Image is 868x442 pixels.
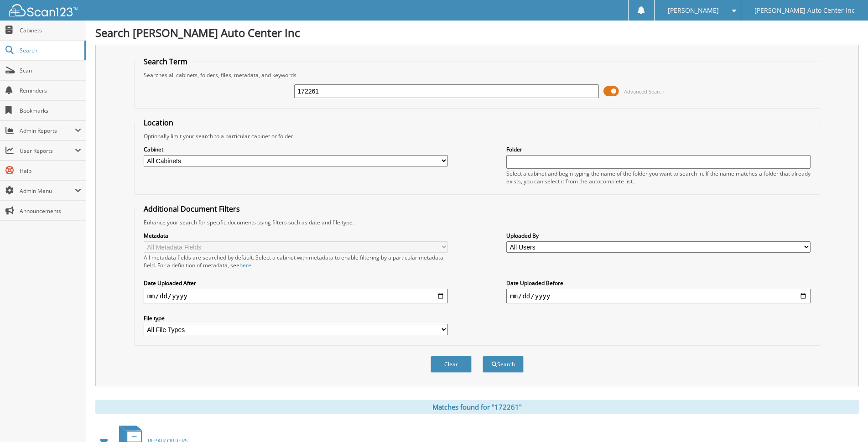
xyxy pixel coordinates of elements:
label: Uploaded By [506,232,811,239]
input: end [506,289,811,303]
span: Admin Menu [20,187,75,195]
span: Scan [20,67,81,74]
span: Admin Reports [20,127,75,135]
div: Matches found for "172261" [95,400,859,414]
label: Metadata [144,232,448,239]
label: File type [144,314,448,322]
span: Bookmarks [20,107,81,114]
label: Folder [506,146,811,153]
button: Clear [431,356,472,373]
div: Optionally limit your search to a particular cabinet or folder [139,132,816,140]
legend: Search Term [139,57,192,67]
span: [PERSON_NAME] Auto Center Inc [754,8,855,13]
span: Help [20,167,81,175]
input: start [144,289,448,303]
button: Search [483,356,524,373]
label: Cabinet [144,146,448,153]
span: [PERSON_NAME] [668,8,719,13]
label: Date Uploaded Before [506,279,811,287]
div: All metadata fields are searched by default. Select a cabinet with metadata to enable filtering b... [144,254,448,269]
span: Search [20,47,80,54]
span: User Reports [20,147,75,155]
div: Select a cabinet and begin typing the name of the folder you want to search in. If the name match... [506,170,811,185]
span: Announcements [20,207,81,215]
img: scan123-logo-white.svg [9,4,78,16]
h1: Search [PERSON_NAME] Auto Center Inc [95,25,859,40]
div: Searches all cabinets, folders, files, metadata, and keywords [139,71,816,79]
span: Cabinets [20,26,81,34]
a: here [239,261,251,269]
span: Reminders [20,87,81,94]
span: Advanced Search [624,88,665,95]
label: Date Uploaded After [144,279,448,287]
legend: Location [139,118,178,128]
div: Enhance your search for specific documents using filters such as date and file type. [139,218,816,226]
legend: Additional Document Filters [139,204,244,214]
